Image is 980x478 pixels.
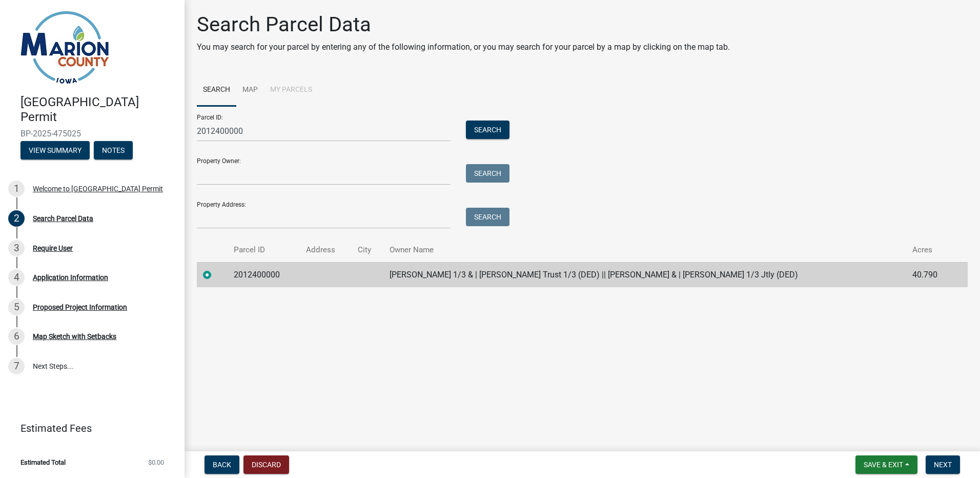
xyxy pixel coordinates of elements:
td: 2012400000 [228,262,300,287]
div: 4 [8,269,25,286]
img: Marion County, Iowa [21,11,109,84]
td: 40.790 [906,262,953,287]
th: Acres [906,238,953,262]
div: Application Information [33,274,108,281]
wm-modal-confirm: Summary [21,147,90,155]
a: Estimated Fees [8,418,168,439]
button: Search [466,121,509,139]
span: Save & Exit [864,461,903,469]
button: Discard [243,455,289,474]
button: View Summary [21,141,90,160]
button: Search [466,164,509,183]
span: Next [934,461,952,469]
td: [PERSON_NAME] 1/3 & | [PERSON_NAME] Trust 1/3 (DED) || [PERSON_NAME] & | [PERSON_NAME] 1/3 Jtly (... [383,262,906,287]
button: Save & Exit [855,455,917,474]
span: $0.00 [148,459,164,466]
div: 5 [8,299,25,315]
div: 6 [8,328,25,345]
div: Search Parcel Data [33,215,93,222]
div: 2 [8,210,25,227]
div: Welcome to [GEOGRAPHIC_DATA] Permit [33,185,163,192]
div: Proposed Project Information [33,304,127,311]
th: Owner Name [383,238,906,262]
h4: [GEOGRAPHIC_DATA] Permit [21,95,176,125]
a: Map [236,74,264,107]
wm-modal-confirm: Notes [94,147,133,155]
button: Next [926,455,960,474]
button: Notes [94,141,133,160]
th: City [352,238,383,262]
span: BP-2025-475025 [21,129,164,138]
div: 1 [8,181,25,197]
span: Estimated Total [21,459,66,466]
h1: Search Parcel Data [197,12,730,37]
th: Parcel ID [228,238,300,262]
div: Map Sketch with Setbacks [33,333,116,340]
div: Require User [33,245,73,252]
div: 3 [8,240,25,256]
span: Back [213,461,231,469]
button: Search [466,208,509,226]
button: Back [205,455,239,474]
div: 7 [8,358,25,374]
a: Search [197,74,236,107]
th: Address [300,238,352,262]
p: You may search for your parcel by entering any of the following information, or you may search fo... [197,41,730,53]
